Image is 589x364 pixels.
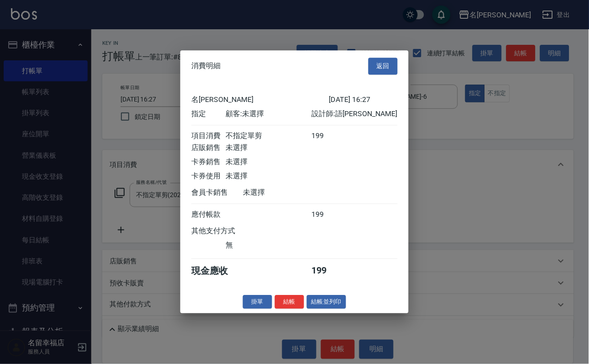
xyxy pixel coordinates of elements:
div: 199 [312,265,346,277]
div: 設計師: 語[PERSON_NAME] [312,109,398,119]
div: 指定 [191,109,226,119]
div: 店販銷售 [191,143,226,153]
div: 199 [312,210,346,219]
button: 掛單 [243,295,272,309]
div: 不指定單剪 [226,131,311,141]
div: 未選擇 [226,157,311,167]
div: 199 [312,131,346,141]
div: 未選擇 [226,143,311,153]
div: 項目消費 [191,131,226,141]
div: 應付帳款 [191,210,226,219]
button: 結帳 [275,295,304,309]
div: 名[PERSON_NAME] [191,95,329,105]
span: 消費明細 [191,62,221,71]
div: 其他支付方式 [191,226,260,236]
button: 返回 [368,58,398,75]
div: 卡券使用 [191,171,226,181]
div: 未選擇 [243,188,329,198]
div: 無 [226,241,311,250]
button: 結帳並列印 [307,295,347,309]
div: [DATE] 16:27 [329,95,398,105]
div: 顧客: 未選擇 [226,109,311,119]
div: 現金應收 [191,265,243,277]
div: 會員卡銷售 [191,188,243,198]
div: 卡券銷售 [191,157,226,167]
div: 未選擇 [226,171,311,181]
